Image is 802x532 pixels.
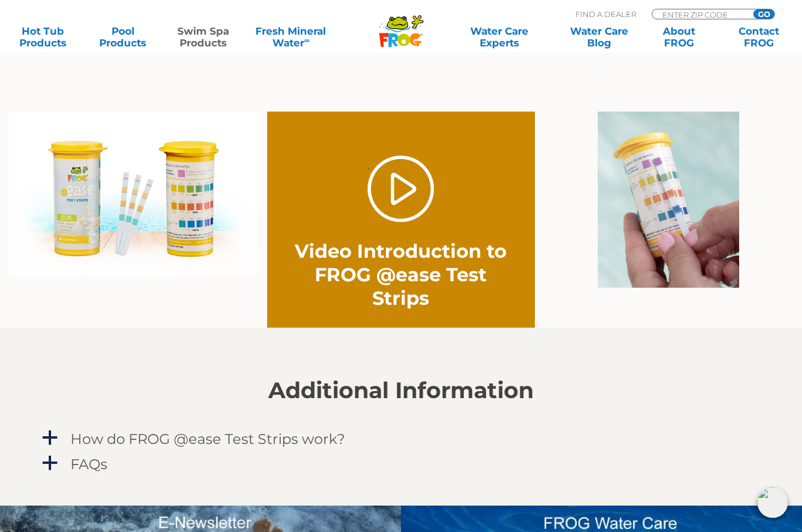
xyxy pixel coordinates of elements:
[304,36,309,45] sup: ∞
[661,9,740,19] input: Zip Code Form
[70,456,107,472] h4: FAQs
[41,429,59,447] span: a
[568,25,630,49] a: Water CareBlog
[753,9,774,19] input: GO
[648,25,710,49] a: AboutFROG
[449,25,550,49] a: Water CareExperts
[728,25,790,49] a: ContactFROG
[40,453,762,475] a: a FAQs
[172,25,234,49] a: Swim SpaProducts
[757,487,788,518] img: openIcon
[41,454,59,472] span: a
[12,25,74,49] a: Hot TubProducts
[252,25,330,49] a: Fresh MineralWater∞
[40,428,762,450] a: a How do FROG @ease Test Strips work?
[598,112,739,288] img: @easeTESTstrips
[294,240,508,310] h2: Video Introduction to FROG @ease Test Strips
[9,112,258,278] img: TestStripPoolside
[40,378,762,403] h2: Additional Information
[92,25,154,49] a: PoolProducts
[575,9,636,19] p: Find A Dealer
[368,156,434,222] a: Play Video
[70,431,345,447] h4: How do FROG @ease Test Strips work?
